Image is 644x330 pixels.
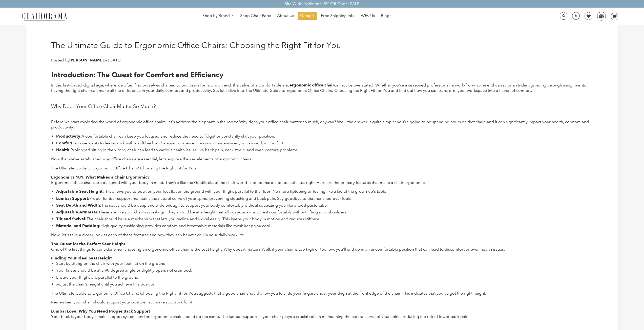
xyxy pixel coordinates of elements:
a: Blogs [378,12,394,20]
strong: Health: [56,147,71,152]
a: Contact [298,12,317,20]
span: Contact [300,13,315,18]
a: Shop by Brand [200,12,237,20]
span: The Ultimate Guide to Ergonomic Office Chairs: Choosing the Right Fit for You suggests that a goo... [51,291,486,296]
strong: Productivity: [56,134,81,139]
span: Start by sitting on the chair with your feet flat on the ground. [56,261,167,266]
span: Now that we've established why office chairs are essential, let's explore the key elements of erg... [51,157,253,161]
strong: Tilt and Swivel: [56,216,87,221]
span: About Us [277,13,294,18]
strong: Lumbar Support: [56,196,89,201]
span: Your knees should be at a 90-degree angle or slightly open, not cramped. [56,268,192,273]
strong: Adjustable Seat Height: [56,189,104,194]
strong: Comfort: [56,141,74,145]
span: Adjust the chair's height until you achieve this position. [56,282,156,287]
img: chairorama [19,12,70,21]
img: WhatsApp_Image_2024-07-12_at_16.23.01.webp [597,12,605,20]
span: Why Us [361,13,375,18]
a: Shop Chair Parts [238,12,274,20]
strong: Adjustable Armrests: [56,210,98,214]
span: These are like your chair's side-hugs. They should be at a height that allows your arms to rest c... [56,210,347,214]
span: The seat should be deep and wide enough to support your body comfortably without squeezing you li... [56,203,328,208]
span: Before we start exploring the world of ergonomic office chairs, let's address the elephant in the... [51,119,589,129]
span: Your back is your body's main support system, and an ergonomic chair should do the same. The lumb... [51,314,469,319]
span: Ensure your thighs are parallel to the ground. [56,275,139,280]
b: Finding Your Ideal Seat Height [51,256,112,260]
span: The chair should have a mechanism that lets you recline and swivel easily. This keeps your body i... [56,216,321,221]
a: ergonomic office chair [289,83,334,87]
span: The Ultimate Guide to Ergonomic Office Chairs: Choosing the Right Fit for You [51,166,196,170]
span: Shop Chair Parts [240,13,271,18]
a: About Us [275,12,297,20]
b: Ergonomics 101: What Makes a Chair Ergonomic? [51,175,150,180]
b: The Quest for the Perfect Seat Height [51,241,125,246]
span: This allows you to position your feet flat on the ground with your thighs parallel to the floor. ... [56,189,387,194]
span: Free Shipping Info [321,13,355,18]
span: A comfortable chair can keep you focused and reduce the need to fidget or constantly shift your p... [56,134,275,139]
span: Remember, your chair should support your posture, not make you work for it. [51,300,193,304]
time: [DATE] [108,58,121,62]
a: Why Us [358,12,377,20]
a: Free Shipping Info [318,12,357,20]
h1: The Ultimate Guide to Ergonomic Office Chairs: Choosing the Right Fit for You [51,40,341,50]
span: Blogs [381,13,391,18]
span: Ergonomic office chairs are designed with your body in mind. They're like the Goldilocks of the c... [51,180,426,185]
strong: Seat Depth and Width: [56,203,101,208]
span: High-quality cushioning provides comfort, and breathable materials like mesh keep you cool. [56,223,271,228]
nav: DesktopNavigation [91,12,502,21]
span: One of the first things to consider when choosing an ergonomic office chair is the seat height. W... [51,247,505,252]
span: In this fast-paced digital age, where we often find ourselves chained to our desks for hours on e... [51,83,289,87]
b: Introduction: The Quest for Comfort and Efficiency [51,70,223,79]
b: Lumbar Love: Why You Need Proper Back Support [51,309,150,314]
span: Now, let's take a closer look at each of these features and how they can benefit you in your dail... [51,232,245,237]
span: Prolonged sitting in the wrong chair can lead to various health issues like back pain, neck strai... [56,147,299,152]
span: No one wants to leave work with a stiff back and a sore bum. An ergonomic chair ensures you can w... [56,141,284,145]
span: cannot be overstated. Whether you're a seasoned professional, a work-from-home enthusiast, or a s... [51,83,587,93]
strong: Material and Padding: [56,223,100,228]
strong: [PERSON_NAME] [69,58,103,62]
p: Posted by on [51,58,341,63]
span: Why Does Your Office Chair Matter So Much? [51,103,156,109]
span: Proper lumbar support maintains the natural curve of your spine, preventing slouching and back pa... [56,196,351,201]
